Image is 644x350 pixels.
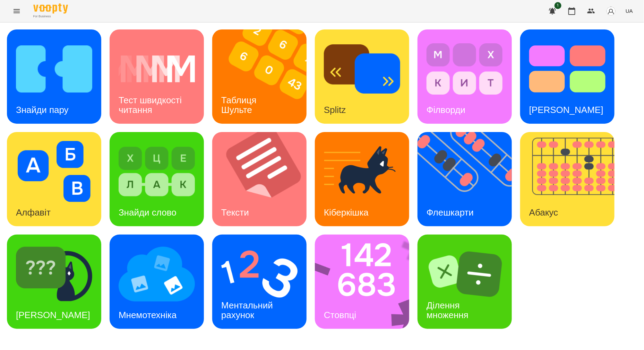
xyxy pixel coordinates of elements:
[110,29,204,124] a: Тест швидкості читанняТест швидкості читання
[33,14,68,19] span: For Business
[427,105,465,115] h3: Філворди
[7,29,101,124] a: Знайди паруЗнайди пару
[221,207,249,218] h3: Тексти
[418,29,512,124] a: ФілвордиФілворди
[324,207,369,218] h3: Кіберкішка
[315,29,409,124] a: SplitzSplitz
[212,29,315,124] img: Таблиця Шульте
[529,207,558,218] h3: Абакус
[427,207,474,218] h3: Флешкарти
[119,244,195,305] img: Мнемотехніка
[16,244,92,305] img: Знайди Кіберкішку
[212,29,307,124] a: Таблиця ШультеТаблиця Шульте
[606,6,616,16] img: avatar_s.png
[16,105,69,115] h3: Знайди пару
[16,38,92,99] img: Знайди пару
[212,132,315,226] img: Тексти
[221,95,259,115] h3: Таблиця Шульте
[110,235,204,329] a: МнемотехнікаМнемотехніка
[623,5,636,17] button: UA
[520,132,615,226] a: АбакусАбакус
[212,132,307,226] a: ТекстиТексти
[119,207,177,218] h3: Знайди слово
[119,310,177,320] h3: Мнемотехніка
[16,310,90,320] h3: [PERSON_NAME]
[529,38,606,99] img: Тест Струпа
[315,235,418,329] img: Стовпці
[221,244,298,305] img: Ментальний рахунок
[7,235,101,329] a: Знайди Кіберкішку[PERSON_NAME]
[555,2,561,9] span: 1
[212,235,307,329] a: Ментальний рахунокМентальний рахунок
[520,132,623,226] img: Абакус
[315,132,409,226] a: КіберкішкаКіберкішка
[418,132,521,226] img: Флешкарти
[8,3,25,19] button: Menu
[427,244,503,305] img: Ділення множення
[418,132,512,226] a: ФлешкартиФлешкарти
[418,235,512,329] a: Ділення множенняДілення множення
[119,38,195,99] img: Тест швидкості читання
[324,105,346,115] h3: Splitz
[16,141,92,202] img: Алфавіт
[427,38,503,99] img: Філворди
[529,105,603,115] h3: [PERSON_NAME]
[119,141,195,202] img: Знайди слово
[110,132,204,226] a: Знайди словоЗнайди слово
[520,29,615,124] a: Тест Струпа[PERSON_NAME]
[119,95,184,115] h3: Тест швидкості читання
[626,7,633,15] span: UA
[315,235,409,329] a: СтовпціСтовпці
[16,207,51,218] h3: Алфавіт
[324,310,356,320] h3: Стовпці
[324,141,400,202] img: Кіберкішка
[7,132,101,226] a: АлфавітАлфавіт
[324,38,400,99] img: Splitz
[33,3,68,14] img: Voopty Logo
[221,300,275,320] h3: Ментальний рахунок
[427,300,469,320] h3: Ділення множення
